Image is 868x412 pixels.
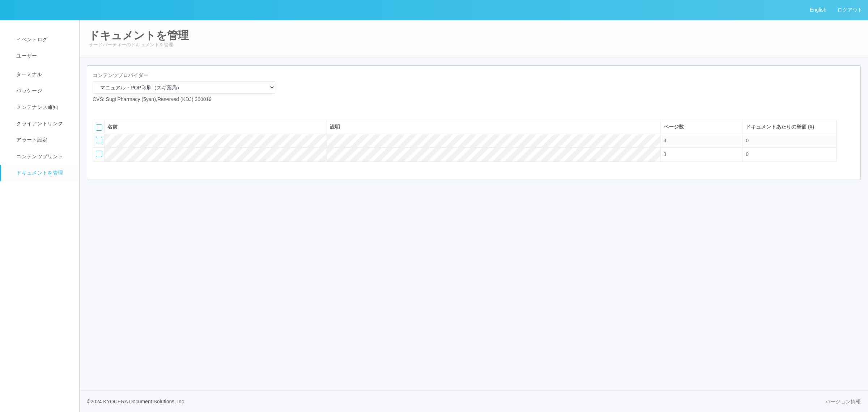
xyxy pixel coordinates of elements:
[746,151,749,157] span: 0
[1,132,86,148] a: アラート設定
[14,104,58,110] span: メンテナンス通知
[330,123,657,131] div: 説明
[664,138,667,143] span: 3
[93,72,148,79] label: コンテンツプロバイダー
[1,64,86,83] a: ターミナル
[1,31,86,48] a: イベントログ
[1,165,86,181] a: ドキュメントを管理
[846,118,857,133] div: 最上部に移動
[825,398,861,405] a: バージョン情報
[89,41,859,49] p: サードパーティーのドキュメントを管理
[14,137,47,143] span: アラート設定
[1,83,86,99] a: パッケージ
[746,138,749,143] span: 0
[14,88,42,93] span: パッケージ
[107,123,324,131] div: 名前
[1,99,86,115] a: メンテナンス通知
[89,29,859,41] h2: ドキュメントを管理
[846,161,857,176] div: 最下部に移動
[664,151,667,157] span: 3
[1,48,86,64] a: ユーザー
[14,37,47,42] span: イベントログ
[1,148,86,165] a: コンテンツプリント
[93,96,212,102] span: CVS: Sugi Pharmacy (5yen),Reserved (KDJ) 300019
[664,123,740,131] div: ページ数
[14,170,63,176] span: ドキュメントを管理
[14,53,37,59] span: ユーザー
[14,71,42,77] span: ターミナル
[846,147,857,161] div: 下に移動
[846,133,857,147] div: 上に移動
[14,121,63,126] span: クライアントリンク
[746,123,833,131] div: ドキュメントあたりの単価 (¥)
[87,399,186,404] span: © 2024 KYOCERA Document Solutions, Inc.
[14,154,63,159] span: コンテンツプリント
[1,115,86,132] a: クライアントリンク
